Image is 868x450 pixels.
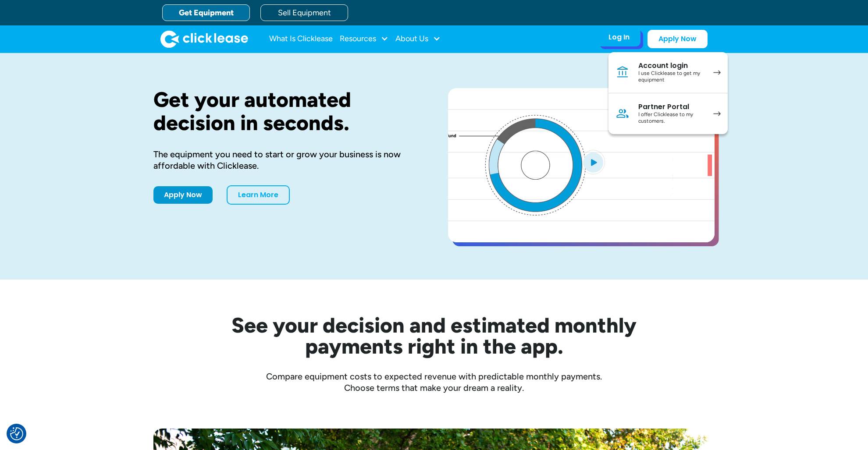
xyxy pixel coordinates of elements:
[153,186,213,204] a: Apply Now
[608,33,630,42] div: Log In
[160,30,248,48] img: Clicklease logo
[189,315,679,357] h2: See your decision and estimated monthly payments right in the app.
[10,427,23,440] img: Revisit consent button
[153,371,715,393] div: Compare equipment costs to expected revenue with predictable monthly payments. Choose terms that ...
[608,52,728,93] a: Account loginI use Clicklease to get my equipment
[227,185,290,205] a: Learn More
[647,30,708,48] a: Apply Now
[581,150,605,174] img: Blue play button logo on a light blue circular background
[260,4,348,21] a: Sell Equipment
[153,88,420,135] h1: Get your automated decision in seconds.
[713,70,721,75] img: arrow
[638,111,704,125] div: I offer Clicklease to my customers.
[615,106,630,120] img: Person icon
[608,93,728,134] a: Partner PortalI offer Clicklease to my customers.
[162,4,250,21] a: Get Equipment
[638,70,704,84] div: I use Clicklease to get my equipment
[608,52,728,134] nav: Log In
[638,103,704,111] div: Partner Portal
[713,111,721,116] img: arrow
[638,61,704,70] div: Account login
[160,30,248,48] a: home
[269,30,333,48] a: What Is Clicklease
[615,65,630,79] img: Bank icon
[395,30,441,48] div: About Us
[340,30,388,48] div: Resources
[10,427,23,440] button: Consent Preferences
[153,149,420,171] div: The equipment you need to start or grow your business is now affordable with Clicklease.
[448,88,715,242] a: open lightbox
